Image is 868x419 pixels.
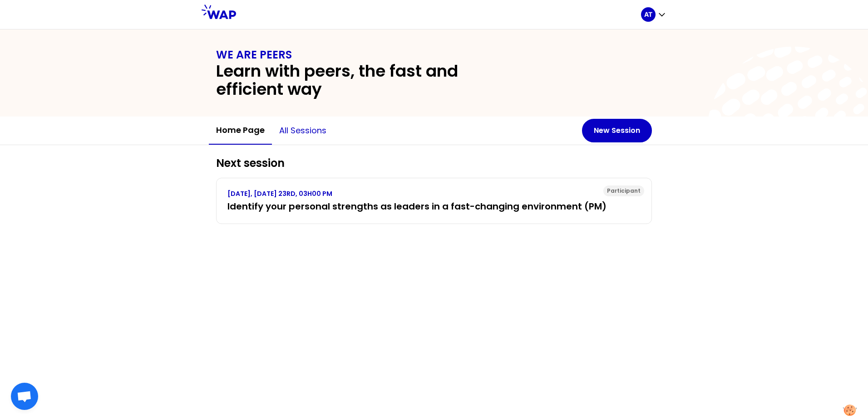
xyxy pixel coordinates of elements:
[216,48,652,62] h1: WE ARE PEERS
[227,200,641,213] h3: Identify your personal strengths as leaders in a fast-changing environment (PM)
[227,189,641,198] p: [DATE], [DATE] 23RD, 03H00 PM
[216,156,652,171] h2: Next session
[603,185,644,196] div: Participant
[582,119,652,142] button: New Session
[227,189,641,213] a: [DATE], [DATE] 23RD, 03H00 PMIdentify your personal strengths as leaders in a fast-changing envir...
[644,10,652,19] p: AT
[11,383,38,410] div: Ouvrir le chat
[272,117,334,144] button: All sessions
[216,62,521,98] h2: Learn with peers, the fast and efficient way
[209,117,272,145] button: Home page
[641,7,666,22] button: AT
